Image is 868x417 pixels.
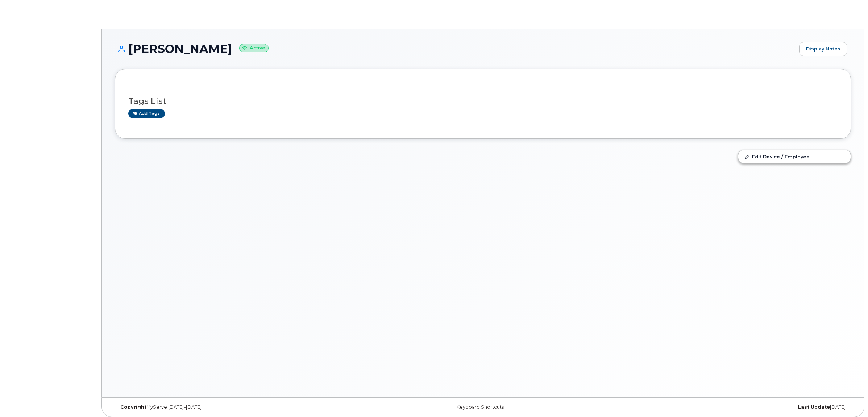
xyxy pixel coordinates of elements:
[128,109,165,118] a: Add tags
[239,44,269,52] small: Active
[738,150,851,163] a: Edit Device / Employee
[115,42,796,55] h1: [PERSON_NAME]
[606,404,851,410] div: [DATE]
[115,404,360,410] div: MyServe [DATE]–[DATE]
[120,404,146,410] strong: Copyright
[799,42,847,56] a: Display Notes
[456,404,504,410] a: Keyboard Shortcuts
[798,404,830,410] strong: Last Update
[128,97,838,106] h3: Tags List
